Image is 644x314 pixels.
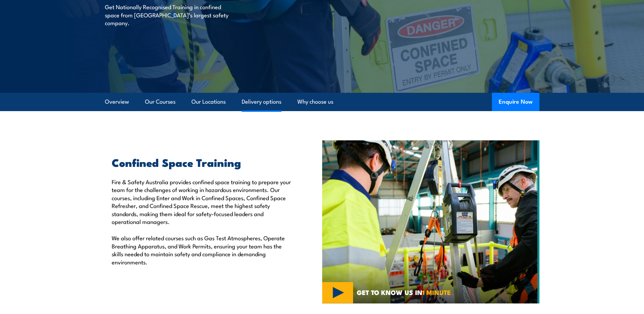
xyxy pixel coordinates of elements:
a: Our Locations [191,93,226,111]
strong: 1 MINUTE [422,287,451,297]
span: GET TO KNOW US IN [357,289,451,295]
img: Confined Space Courses Australia [322,140,539,303]
a: Overview [105,93,129,111]
a: Why choose us [297,93,333,111]
p: Get Nationally Recognised Training in confined space from [GEOGRAPHIC_DATA]’s largest safety comp... [105,3,229,27]
a: Our Courses [145,93,176,111]
h2: Confined Space Training [112,157,291,167]
p: We also offer related courses such as Gas Test Atmospheres, Operate Breathing Apparatus, and Work... [112,234,291,266]
p: Fire & Safety Australia provides confined space training to prepare your team for the challenges ... [112,178,291,225]
a: Delivery options [242,93,281,111]
button: Enquire Now [492,93,539,111]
